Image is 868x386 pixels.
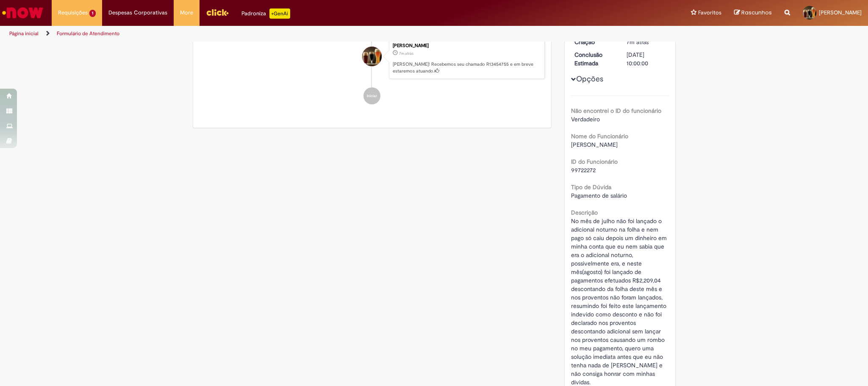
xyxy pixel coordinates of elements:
[200,39,545,79] li: Valter Da Silva Junior
[741,8,772,17] span: Rascunhos
[362,47,382,66] div: Valter Da Silva Junior
[9,30,39,37] a: Página inicial
[571,166,596,174] span: 99722272
[108,8,167,17] span: Despesas Corporativas
[6,26,572,42] ul: Trilhas de página
[819,9,862,16] span: [PERSON_NAME]
[57,30,119,37] a: Formulário de Atendimento
[571,141,618,148] span: [PERSON_NAME]
[180,8,193,17] span: More
[200,30,545,113] ul: Histórico de tíquete
[399,51,413,56] span: 7m atrás
[571,217,668,386] span: No mês de julho não foi lançado o adicional noturno na folha e nem pago só caiu depois um dinheir...
[571,183,611,191] b: Tipo de Dúvida
[1,4,44,21] img: ServiceNow
[698,8,721,17] span: Favoritos
[269,8,290,19] p: +GenAi
[571,209,598,216] b: Descrição
[568,38,620,46] dt: Criação
[571,192,627,199] span: Pagamento de salário
[571,107,661,115] b: Não encontrei o ID do funcionário
[399,51,413,56] time: 28/08/2025 01:25:29
[627,38,649,46] time: 28/08/2025 01:25:29
[393,61,540,74] p: [PERSON_NAME]! Recebemos seu chamado R13454755 e em breve estaremos atuando.
[734,9,772,17] a: Rascunhos
[568,50,620,67] dt: Conclusão Estimada
[241,8,290,19] div: Padroniza
[393,43,540,48] div: [PERSON_NAME]
[571,132,628,140] b: Nome do Funcionário
[627,50,666,67] div: [DATE] 10:00:00
[571,115,600,123] span: Verdadeiro
[58,8,88,17] span: Requisições
[627,38,666,46] div: 28/08/2025 01:25:29
[206,6,229,19] img: click_logo_yellow_360x200.png
[571,158,618,165] b: ID do Funcionário
[89,10,96,17] span: 1
[627,38,649,46] span: 7m atrás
